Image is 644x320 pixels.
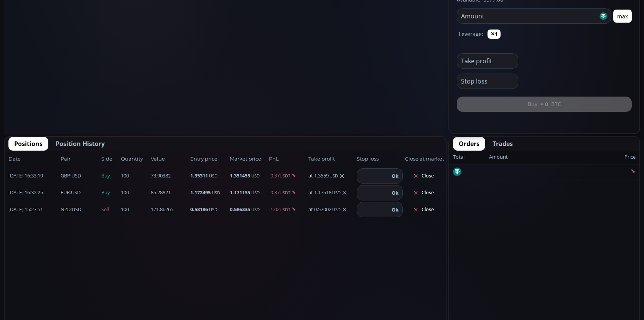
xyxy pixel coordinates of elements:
span: :USD [61,189,81,197]
span: 171.86265 [151,206,188,213]
span: 85.28821 [151,189,188,197]
button: Ok [389,172,401,180]
span: 100 [121,206,148,213]
b: 1.171135 [230,189,250,196]
b: NZD [61,206,71,213]
small: USD [332,207,341,213]
small: USDT [280,190,290,195]
small: USD [329,173,338,179]
button: ✕1 [488,30,501,39]
button: Position History [50,137,110,151]
span: Side [101,155,119,163]
span: Position History [56,139,105,148]
span: Date [8,155,58,163]
span: Sell [101,206,119,213]
span: Value [151,155,188,163]
span: [DATE] 15:27:51 [8,206,58,213]
span: -0.37 [269,172,306,180]
b: 0.586335 [230,206,250,213]
button: Ok [389,189,401,197]
span: [DATE] 16:33:19 [8,172,58,180]
button: Trades [487,137,519,151]
div: Amount [489,152,508,162]
span: Orders [459,139,479,148]
button: Orders [453,137,485,151]
small: USD [212,190,220,195]
b: 0.58186 [190,206,208,213]
span: 73.90382 [151,172,188,180]
span: [DATE] 16:32:25 [8,189,58,197]
small: USD [209,207,217,212]
span: Pair [61,155,99,163]
span: Trades [492,139,513,148]
span: Stop loss [357,155,403,163]
span: :USD [61,172,81,180]
span: Close at market [405,155,442,163]
small: USD [251,207,260,212]
label: Leverage: [459,30,483,38]
span: Take profit [308,155,354,163]
small: USD [251,173,260,179]
div: Total [453,152,489,162]
span: Quantity [121,155,148,163]
small: USD [209,173,217,179]
span: Buy [101,172,119,180]
small: USD [332,190,341,196]
small: USD [251,190,260,195]
span: -1.02 [269,206,306,213]
button: max [613,10,632,23]
span: 100 [121,189,148,197]
span: Market price [230,155,267,163]
small: USDT [280,173,290,179]
b: 1.172495 [190,189,211,196]
button: Positions [8,137,48,151]
button: Ok [389,205,401,214]
div: at 1.17518 [308,189,354,197]
div: at 0.57002 [308,206,354,213]
b: 1.351455 [230,172,250,179]
span: Buy [101,189,119,197]
b: EUR [61,189,70,196]
small: USDT [280,207,290,212]
span: Entry price [190,155,227,163]
span: 100 [121,172,148,180]
button: Close [405,187,442,199]
span: :USD [61,206,81,213]
span: Positions [14,139,43,148]
div: at 1.3559 [308,172,354,180]
div: Price [508,152,636,162]
b: GBP [61,172,70,179]
b: 1.35311 [190,172,208,179]
span: -0.37 [269,189,306,197]
button: Close [405,170,442,182]
span: PnL [269,155,306,163]
button: Close [405,203,442,216]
